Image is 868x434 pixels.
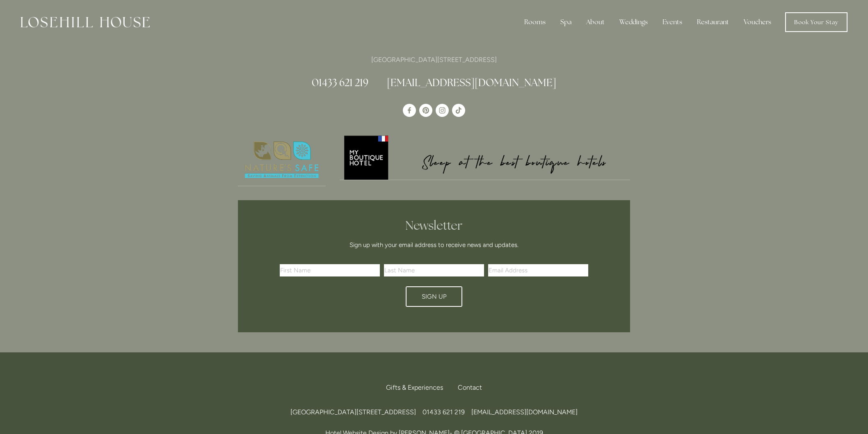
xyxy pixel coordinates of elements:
span: Sign Up [422,293,447,300]
input: First Name [280,264,380,276]
div: Restaurant [690,14,736,30]
a: [EMAIL_ADDRESS][DOMAIN_NAME] [471,408,578,416]
div: Spa [554,14,578,30]
a: TikTok [452,104,465,117]
p: [GEOGRAPHIC_DATA][STREET_ADDRESS] [238,54,630,65]
div: Weddings [613,14,654,30]
a: Pinterest [419,104,432,117]
a: Book Your Stay [785,12,847,32]
img: Losehill House [21,17,150,27]
a: Losehill House Hotel & Spa [403,104,416,117]
span: 01433 621 219 [423,408,465,416]
input: Email Address [488,264,588,276]
a: Gifts & Experiences [386,379,450,397]
a: My Boutique Hotel - Logo [340,134,630,180]
p: Sign up with your email address to receive news and updates. [283,240,585,250]
a: [EMAIL_ADDRESS][DOMAIN_NAME] [387,76,556,89]
div: Contact [451,379,482,397]
a: Instagram [436,104,449,117]
h2: Newsletter [283,218,585,233]
span: Gifts & Experiences [386,384,443,391]
div: About [580,14,611,30]
div: Events [656,14,689,30]
input: Last Name [384,264,484,276]
img: Nature's Safe - Logo [238,134,326,186]
div: Rooms [518,14,552,30]
span: [GEOGRAPHIC_DATA][STREET_ADDRESS] [290,408,416,416]
a: 01433 621 219 [312,76,368,89]
img: My Boutique Hotel - Logo [340,134,630,180]
a: Vouchers [737,14,778,30]
button: Sign Up [406,286,462,307]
